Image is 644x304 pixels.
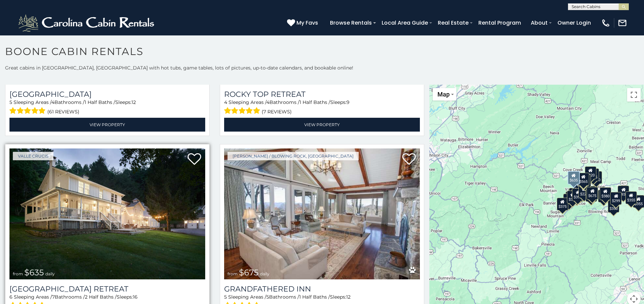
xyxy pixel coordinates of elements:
span: 7 [52,294,55,300]
span: (7 reviews) [262,107,292,116]
span: (61 reviews) [47,107,79,116]
img: Grandfathered Inn [224,148,420,279]
span: 5 [224,294,227,300]
div: $410 [573,181,585,193]
a: My Favs [287,19,320,27]
div: $299 [611,192,622,205]
span: 4 [51,99,54,105]
a: Valley Farmhouse Retreat from $635 daily [9,148,205,279]
div: $225 [578,185,590,198]
div: $320 [585,166,596,179]
a: Browse Rentals [327,17,375,29]
span: 5 [9,99,12,105]
div: $695 [598,189,610,202]
a: About [527,17,551,29]
div: $675 [587,187,598,199]
span: My Favs [296,19,318,27]
div: $350 [608,199,620,212]
h3: Wilderness Lodge [9,90,205,99]
a: Add to favorites [188,153,201,167]
span: 1 Half Baths / [299,294,330,300]
div: $255 [588,168,599,181]
a: Owner Login [554,17,594,29]
div: $349 [579,174,591,187]
span: 1 Half Baths / [85,99,115,105]
span: 1 Half Baths / [300,99,330,105]
span: 2 Half Baths / [85,294,117,300]
div: $565 [578,173,589,186]
span: 5 [266,294,269,300]
button: Toggle fullscreen view [627,88,641,102]
img: Valley Farmhouse Retreat [9,148,205,279]
span: 16 [133,294,138,300]
div: $380 [600,187,611,200]
div: $330 [563,194,575,206]
a: View Property [9,118,205,132]
span: $635 [24,268,44,277]
span: daily [260,271,269,276]
a: View Property [224,118,420,132]
div: $395 [572,188,584,201]
img: phone-regular-white.png [601,18,611,28]
div: $930 [618,185,629,198]
span: from [228,271,238,276]
img: White-1-2.png [17,13,157,33]
a: [PERSON_NAME] / Blowing Rock, [GEOGRAPHIC_DATA] [228,152,359,160]
div: $425 [578,173,589,186]
span: 4 [266,99,269,105]
span: 6 [9,294,13,300]
div: $395 [586,186,598,198]
div: $250 [591,171,602,184]
div: $315 [586,189,597,201]
a: Add to favorites [402,153,416,167]
a: Local Area Guide [378,17,431,29]
button: Change map style [433,88,456,101]
a: [GEOGRAPHIC_DATA] Retreat [9,284,205,294]
span: 12 [132,99,136,105]
div: Sleeping Areas / Bathrooms / Sleeps: [224,99,420,116]
span: from [13,271,23,276]
a: Grandfathered Inn [224,284,420,294]
a: Rocky Top Retreat [224,90,420,99]
a: [GEOGRAPHIC_DATA] [9,90,205,99]
div: $635 [568,171,580,185]
img: mail-regular-white.png [618,18,627,28]
a: Real Estate [434,17,472,29]
a: Rental Program [475,17,524,29]
div: Sleeping Areas / Bathrooms / Sleeps: [9,99,205,116]
span: Map [437,91,450,98]
div: $400 [569,188,581,201]
h3: Valley Farmhouse Retreat [9,284,205,294]
span: 4 [224,99,227,105]
a: Valle Crucis [13,152,53,160]
div: $355 [625,191,637,204]
a: Grandfathered Inn from $675 daily [224,148,420,279]
span: 9 [347,99,350,105]
div: $375 [557,198,568,211]
span: 12 [346,294,351,300]
div: $325 [567,190,578,203]
span: $675 [239,268,259,277]
span: daily [45,271,55,276]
